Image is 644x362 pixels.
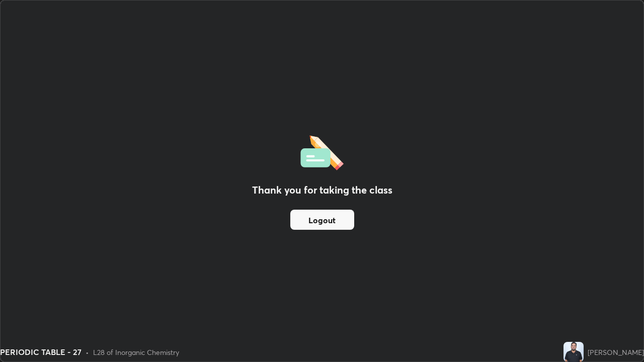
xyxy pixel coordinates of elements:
h2: Thank you for taking the class [252,183,392,198]
img: offlineFeedback.1438e8b3.svg [300,132,344,170]
button: Logout [290,210,354,230]
div: [PERSON_NAME] [588,347,644,357]
div: L28 of Inorganic Chemistry [93,347,179,357]
div: • [86,347,89,357]
img: e1c97fa6ee1c4dd2a6afcca3344b7cb0.jpg [563,342,584,362]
